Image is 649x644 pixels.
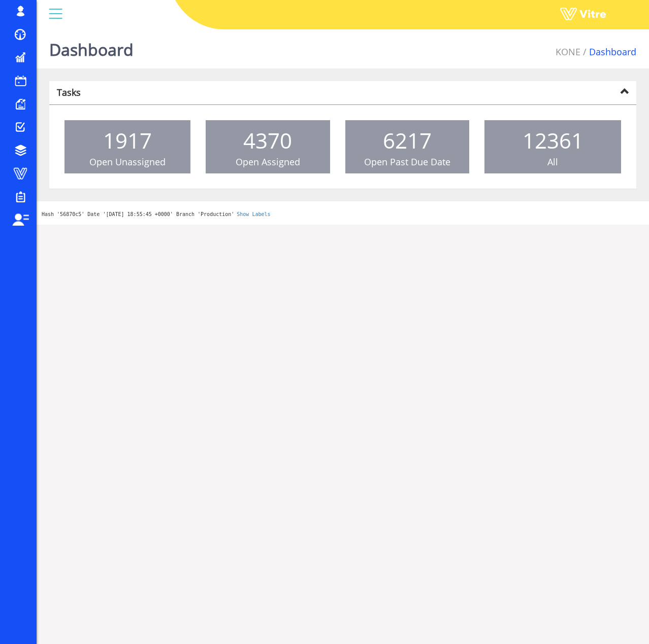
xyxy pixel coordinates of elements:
span: 12361 [523,126,583,155]
strong: Tasks [57,86,81,98]
span: Hash '56870c5' Date '[DATE] 18:55:45 +0000' Branch 'Production' [42,211,234,217]
span: 4370 [243,126,292,155]
h1: Dashboard [49,25,134,68]
a: 1917 Open Unassigned [64,120,190,174]
span: Open Past Due Date [364,156,450,168]
span: 1917 [103,126,152,155]
span: Open Assigned [236,156,300,168]
span: 6217 [383,126,432,155]
span: Open Unassigned [89,156,166,168]
a: 4370 Open Assigned [206,120,330,174]
a: KONE [556,46,580,58]
span: All [547,156,558,168]
a: 6217 Open Past Due Date [345,120,470,174]
a: 12361 All [484,120,621,174]
a: Show Labels [237,211,270,217]
li: Dashboard [580,46,636,59]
